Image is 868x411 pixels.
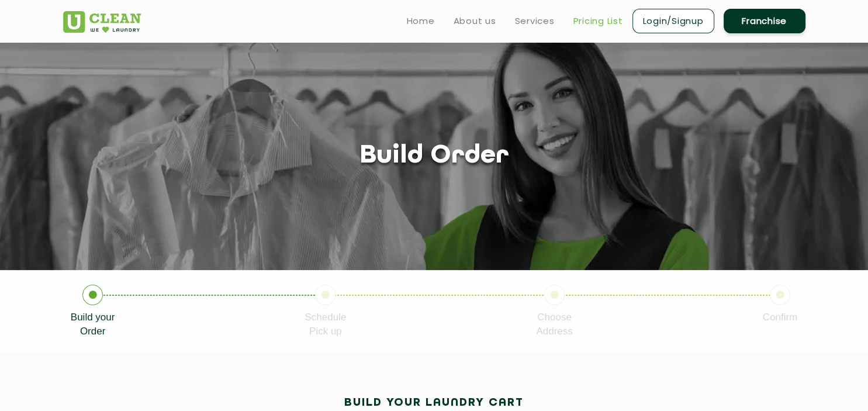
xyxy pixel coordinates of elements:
a: Home [407,14,435,28]
a: About us [454,14,496,28]
p: Confirm [763,310,798,324]
a: Services [515,14,555,28]
a: Pricing List [573,14,623,28]
img: UClean Laundry and Dry Cleaning [63,11,141,33]
p: Choose Address [536,310,572,339]
a: Login/Signup [632,9,714,33]
p: Schedule Pick up [305,310,346,339]
p: Build your Order [71,310,115,339]
a: Franchise [724,9,805,33]
h1: Build order [359,141,509,171]
h2: Build your laundry cart [344,396,524,409]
